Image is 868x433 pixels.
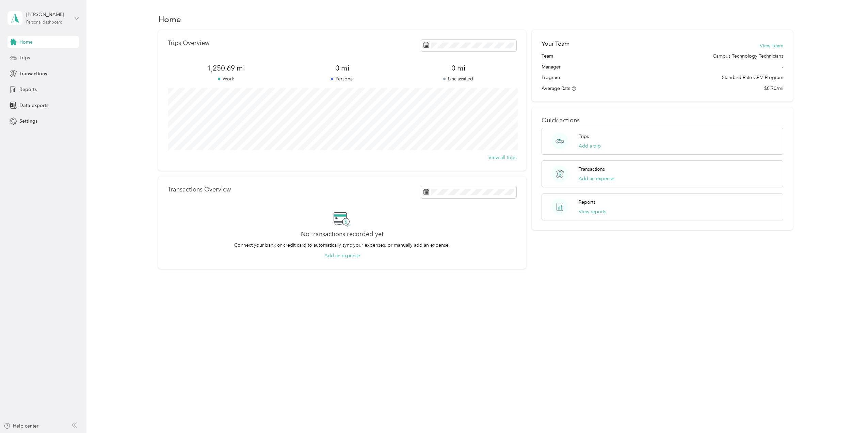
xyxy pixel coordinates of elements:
[542,40,569,48] h2: Your Team
[284,75,400,82] p: Personal
[760,42,783,49] button: View Team
[542,74,560,81] span: Program
[542,86,570,91] span: Average Rate
[542,63,561,71] span: Manager
[579,166,605,173] p: Transactions
[19,70,47,77] span: Transactions
[168,75,284,82] p: Work
[158,16,181,23] h1: Home
[579,199,595,206] p: Reports
[579,133,589,140] p: Trips
[722,74,783,81] span: Standard Rate CPM Program
[713,52,783,60] span: Campus Technology Technicians
[19,38,33,46] span: Home
[26,20,63,25] div: Personal dashboard
[168,186,231,193] p: Transactions Overview
[4,422,38,430] button: Help center
[579,208,606,215] button: View reports
[400,75,516,82] p: Unclassified
[26,11,69,18] div: [PERSON_NAME]
[782,63,783,71] span: -
[324,252,360,259] button: Add an expense
[830,395,868,433] iframe: Everlance-gr Chat Button Frame
[488,154,516,161] button: View all trips
[19,118,37,125] span: Settings
[19,86,37,93] span: Reports
[168,40,209,47] p: Trips Overview
[301,231,384,238] h2: No transactions recorded yet
[168,63,284,73] span: 1,250.69 mi
[764,85,783,92] span: $0.70/mi
[19,54,30,61] span: Trips
[542,117,783,124] p: Quick actions
[234,242,450,249] p: Connect your bank or credit card to automatically sync your expenses, or manually add an expense.
[19,102,48,109] span: Data exports
[284,63,400,73] span: 0 mi
[400,63,516,73] span: 0 mi
[579,175,614,182] button: Add an expense
[579,142,601,150] button: Add a trip
[542,52,553,60] span: Team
